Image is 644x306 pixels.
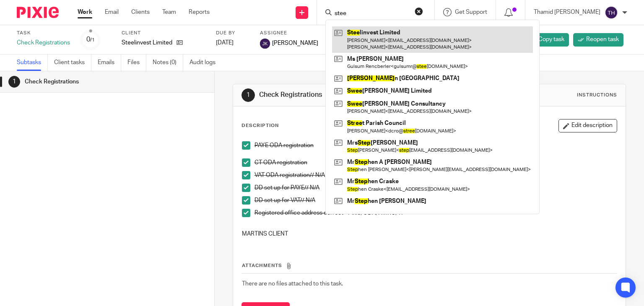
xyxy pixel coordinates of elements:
[272,39,318,47] span: [PERSON_NAME]
[260,30,318,36] label: Assignee
[534,8,600,16] p: Thamid [PERSON_NAME]
[254,158,617,167] p: CT ODA registration
[573,33,623,47] a: Reopen task
[54,54,91,71] a: Client tasks
[605,6,618,19] img: svg%3E
[586,35,619,44] span: Reopen task
[98,54,121,71] a: Emails
[525,33,569,47] a: Copy task
[577,92,617,99] div: Instructions
[254,196,617,205] p: DD set up for VAT// N/A
[242,230,617,238] p: MARTINS CLIENT
[153,54,183,71] a: Notes (0)
[122,39,172,47] p: Steelinvest Limited
[122,30,205,36] label: Client
[558,119,617,132] button: Edit description
[538,35,564,44] span: Copy task
[17,54,48,71] a: Subtasks
[216,30,249,36] label: Due by
[241,122,279,129] p: Description
[162,8,176,16] a: Team
[254,171,617,179] p: VAT ODA registration// N/A
[254,184,617,192] p: DD set up for PAYE// N/A
[254,141,617,150] p: PAYE ODA registration
[25,75,145,88] h1: Check Registrations
[90,38,95,42] small: /1
[242,263,282,268] span: Attachments
[334,10,409,18] input: Search
[8,76,20,88] div: 1
[242,281,343,287] span: There are no files attached to this task.
[260,39,270,49] img: svg%3E
[241,88,255,102] div: 1
[17,7,59,18] img: Pixie
[189,8,210,16] a: Reports
[216,39,249,47] div: [DATE]
[190,54,222,71] a: Audit logs
[455,9,487,15] span: Get Support
[259,91,447,99] h1: Check Registrations
[17,30,70,36] label: Task
[17,39,70,47] div: Check Registrations
[131,8,150,16] a: Clients
[254,209,617,217] p: Registered office address correct - Pixie, ODA, HMRC, TF
[86,35,95,44] div: 0
[78,8,92,16] a: Work
[105,8,119,16] a: Email
[415,7,423,16] button: Clear
[127,54,146,71] a: Files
